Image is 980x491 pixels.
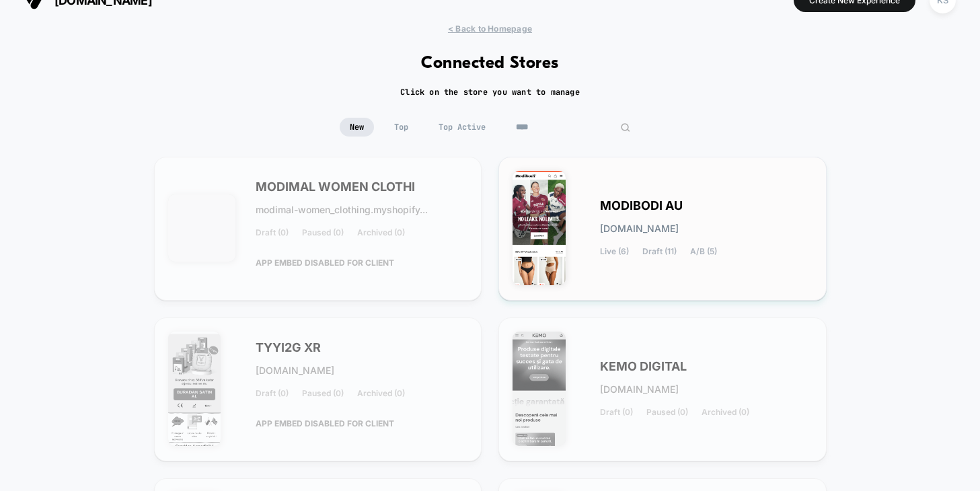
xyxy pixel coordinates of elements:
span: TYYI2G XR [256,343,321,352]
span: Draft (0) [600,408,633,417]
span: Archived (0) [357,389,405,398]
span: < Back to Homepage [448,24,532,34]
span: Top Active [428,118,496,137]
img: TYYI2G_XR [168,332,221,446]
img: KEMO_DIGITAL [513,332,566,446]
span: Draft (11) [642,247,677,256]
span: modimal-women_clothing.myshopify... [256,205,428,215]
span: KEMO DIGITAL [600,362,687,371]
h1: Connected Stores [421,54,559,73]
span: Top [384,118,418,137]
span: A/B (5) [690,247,717,256]
span: Archived (0) [357,228,405,237]
span: Paused (0) [302,228,344,237]
span: Archived (0) [702,408,749,417]
span: Paused (0) [302,389,344,398]
span: New [340,118,374,137]
span: [DOMAIN_NAME] [600,385,679,394]
span: MODIMAL WOMEN CLOTHI [256,182,415,192]
span: APP EMBED DISABLED FOR CLIENT [256,412,394,435]
h2: Click on the store you want to manage [400,87,580,98]
span: Draft (0) [256,228,289,237]
img: edit [620,122,630,133]
span: Live (6) [600,247,629,256]
span: [DOMAIN_NAME] [600,224,679,233]
img: MODIMAL_WOMEN_CLOTHING [168,194,235,262]
span: MODIBODI AU [600,201,683,211]
span: APP EMBED DISABLED FOR CLIENT [256,251,394,274]
span: [DOMAIN_NAME] [256,366,334,375]
span: Paused (0) [646,408,688,417]
img: MODIBODI_AU [513,171,566,285]
span: Draft (0) [256,389,289,398]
